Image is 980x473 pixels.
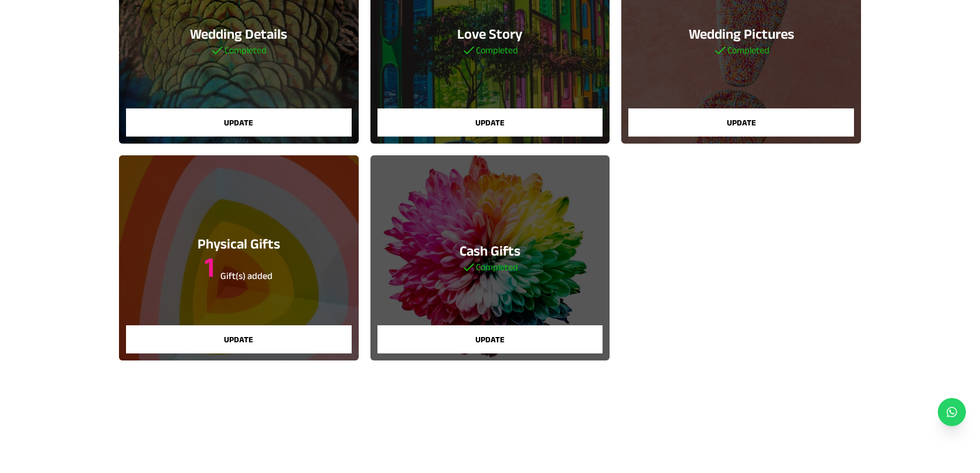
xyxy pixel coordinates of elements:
h3: Wedding Details [190,25,287,43]
a: Cash GiftsCompletedUpdate [370,155,610,360]
button: Update [377,108,603,137]
button: Update [377,325,603,353]
h5: Completed [462,43,518,57]
h3: Physical Gifts [198,234,280,253]
h3: 1 [198,253,280,281]
h5: Completed [713,43,770,57]
h5: Completed [460,260,520,274]
h3: Wedding Pictures [689,25,794,43]
h3: Cash Gifts [460,241,520,260]
button: Update [628,108,854,137]
button: Update [126,325,352,353]
sub: Gift(s) added [220,271,273,281]
h5: Completed [210,43,267,57]
a: Physical Gifts1 Gift(s) addedUpdate [119,155,359,360]
button: Update [126,108,352,137]
h3: Love Story [457,25,522,43]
